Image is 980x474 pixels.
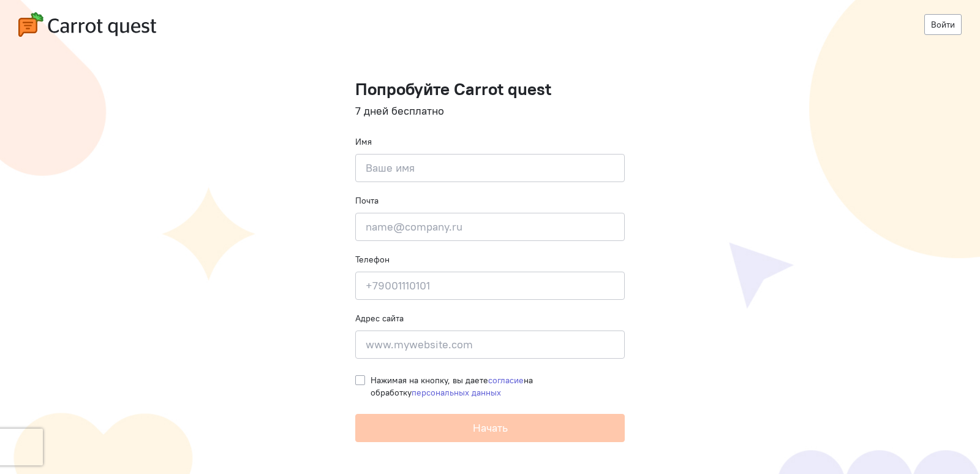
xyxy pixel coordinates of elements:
label: Почта [355,194,379,207]
input: Ваше имя [355,154,625,182]
span: Начать [473,421,508,435]
label: Имя [355,136,372,148]
span: Нажимая на кнопку, вы даете на обработку [371,375,533,398]
input: www.mywebsite.com [355,331,625,359]
a: Войти [924,14,962,35]
h1: Попробуйте Carrot quest [355,80,625,99]
button: Начать [355,414,625,442]
input: +79001110101 [355,272,625,300]
a: согласие [488,375,524,386]
input: name@company.ru [355,213,625,241]
label: Телефон [355,253,390,266]
h4: 7 дней бесплатно [355,105,625,117]
label: Адрес сайта [355,312,404,324]
a: персональных данных [412,387,501,398]
img: carrot-quest-logo.svg [18,12,156,37]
